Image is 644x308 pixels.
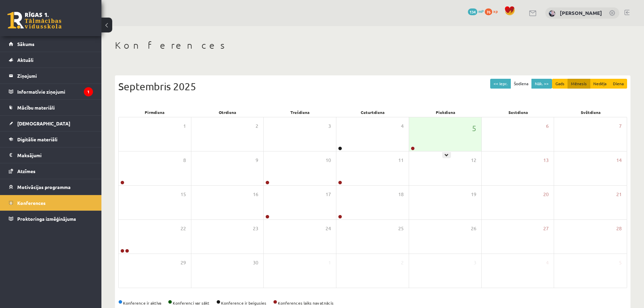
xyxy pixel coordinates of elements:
[472,122,476,134] span: 5
[256,157,258,164] span: 9
[471,225,476,232] span: 26
[115,40,630,51] h1: Konferences
[401,122,404,130] span: 4
[253,225,258,232] span: 23
[118,300,627,306] div: Konference ir aktīva Konferenci var sākt Konference ir beigusies Konferences laiks nav atnācis
[546,122,549,130] span: 6
[17,84,93,99] legend: Informatīvie ziņojumi
[9,211,93,227] a: Proktoringa izmēģinājums
[401,259,404,266] span: 2
[9,195,93,211] a: Konferences
[9,100,93,115] a: Mācību materiāli
[619,122,622,130] span: 7
[549,10,555,17] img: Viktorija Iļjina
[256,122,258,130] span: 2
[17,147,93,163] legend: Maksājumi
[543,191,549,198] span: 20
[616,225,622,232] span: 28
[326,157,331,164] span: 10
[17,57,33,63] span: Aktuāli
[398,225,404,232] span: 25
[181,191,186,198] span: 15
[17,200,46,206] span: Konferences
[191,108,264,117] div: Otrdiena
[336,108,409,117] div: Ceturtdiena
[471,157,476,164] span: 12
[7,12,62,29] a: Rīgas 1. Tālmācības vidusskola
[510,79,532,89] button: Šodiena
[616,191,622,198] span: 21
[9,36,93,52] a: Sākums
[478,8,484,14] span: mP
[9,147,93,163] a: Maksājumi
[328,259,331,266] span: 1
[398,157,404,164] span: 11
[590,79,610,89] button: Nedēļa
[9,132,93,147] a: Digitālie materiāli
[9,116,93,131] a: [DEMOGRAPHIC_DATA]
[9,84,93,99] a: Informatīvie ziņojumi1
[17,136,57,142] span: Digitālie materiāli
[328,122,331,130] span: 3
[474,259,476,266] span: 3
[610,79,627,89] button: Diena
[326,225,331,232] span: 24
[543,157,549,164] span: 13
[17,104,55,111] span: Mācību materiāli
[482,108,554,117] div: Sestdiena
[485,8,492,15] span: 76
[490,79,511,89] button: << Iepr.
[543,225,549,232] span: 27
[118,79,627,94] div: Septembris 2025
[17,184,71,190] span: Motivācijas programma
[253,259,258,266] span: 30
[9,163,93,179] a: Atzīmes
[181,259,186,266] span: 29
[398,191,404,198] span: 18
[84,87,93,96] i: 1
[546,259,549,266] span: 4
[568,79,590,89] button: Mēnesis
[554,108,627,117] div: Svētdiena
[468,8,484,14] a: 134 mP
[493,8,498,14] span: xp
[560,9,602,16] a: [PERSON_NAME]
[17,120,70,126] span: [DEMOGRAPHIC_DATA]
[253,191,258,198] span: 16
[531,79,552,89] button: Nāk. >>
[118,108,191,117] div: Pirmdiena
[264,108,336,117] div: Trešdiena
[17,168,35,174] span: Atzīmes
[485,8,501,14] a: 76 xp
[471,191,476,198] span: 19
[616,157,622,164] span: 14
[619,259,622,266] span: 5
[552,79,568,89] button: Gads
[409,108,482,117] div: Piekdiena
[183,122,186,130] span: 1
[17,68,93,84] legend: Ziņojumi
[468,8,477,15] span: 134
[183,157,186,164] span: 8
[181,225,186,232] span: 22
[9,68,93,84] a: Ziņojumi
[326,191,331,198] span: 17
[9,179,93,195] a: Motivācijas programma
[17,41,34,47] span: Sākums
[9,52,93,68] a: Aktuāli
[17,216,76,222] span: Proktoringa izmēģinājums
